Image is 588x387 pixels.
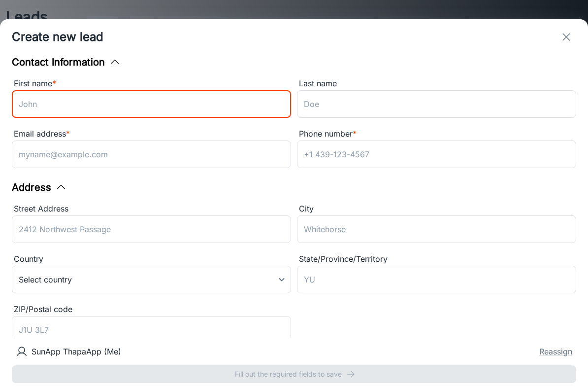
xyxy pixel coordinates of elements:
[12,28,103,46] h1: Create new lead
[297,266,576,293] input: YU
[12,203,291,215] div: Street Address
[297,253,576,266] div: State/Province/Territory
[12,141,291,168] input: myname@example.com
[12,266,291,293] div: Select country
[297,90,576,118] input: Doe
[297,141,576,168] input: +1 439-123-4567
[297,128,576,141] div: Phone number
[32,346,121,357] p: SunApp ThapaApp (Me)
[12,55,121,70] button: Contact Information
[12,180,67,195] button: Address
[556,27,576,47] button: exit
[12,215,291,243] input: 2412 Northwest Passage
[297,215,576,243] input: Whitehorse
[539,346,572,357] button: Reassign
[12,77,291,90] div: First name
[12,303,291,316] div: ZIP/Postal code
[297,203,576,215] div: City
[12,90,291,118] input: John
[297,77,576,90] div: Last name
[12,128,291,141] div: Email address
[12,253,291,266] div: Country
[12,316,291,344] input: J1U 3L7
